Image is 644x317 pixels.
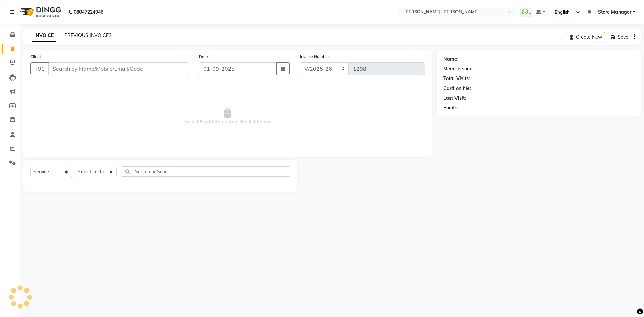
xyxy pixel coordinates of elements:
[64,32,112,38] a: PREVIOUS INVOICES
[74,3,103,21] b: 08047224946
[300,54,329,60] label: Invoice Number
[443,95,466,102] div: Last Visit:
[48,62,189,75] input: Search by Name/Mobile/Email/Code
[199,54,208,60] label: Date
[443,56,459,63] div: Name:
[598,9,631,16] span: Store Manager
[443,75,470,82] div: Total Visits:
[17,3,63,21] img: logo
[30,62,49,75] button: +91
[30,54,41,60] label: Client
[567,32,605,42] button: Create New
[443,104,459,111] div: Points:
[32,30,56,42] a: INVOICE
[443,65,473,72] div: Membership:
[122,166,290,177] input: Search or Scan
[30,83,425,150] span: Select & add items from the list below
[443,85,471,92] div: Card on file:
[608,32,631,42] button: Save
